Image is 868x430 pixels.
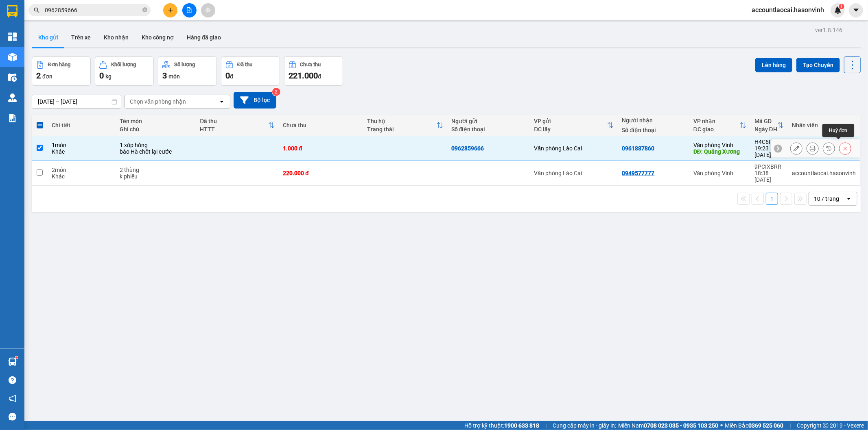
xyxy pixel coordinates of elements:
div: 1 xốp hồng [120,142,192,148]
button: Đơn hàng2đơn [32,56,91,86]
div: VP gửi [534,118,608,124]
span: caret-down [853,7,860,14]
button: Trên xe [65,28,97,47]
button: Khối lượng0kg [95,56,154,86]
div: 0961887860 [622,145,654,152]
button: Đã thu0đ [221,56,280,86]
span: plus [168,7,173,13]
div: bảo Hà chốt lại cước [120,148,192,155]
input: Tìm tên, số ĐT hoặc mã đơn [45,6,141,15]
span: file-add [186,7,192,13]
div: Văn phòng Lào Cai [534,170,614,176]
div: 2 thùng [120,167,192,173]
img: warehouse-icon [8,73,17,82]
div: 9PCIXBRR [754,163,784,170]
span: copyright [823,423,829,428]
div: Người gửi [451,118,526,124]
span: Cung cấp máy in - giấy in: [553,421,616,430]
th: Toggle SortBy [363,115,447,136]
button: Kho gửi [32,28,65,47]
div: 1.000 đ [283,145,359,152]
img: warehouse-icon [8,358,17,366]
div: 220.000 đ [283,170,359,176]
div: Chưa thu [283,122,359,128]
div: 0949577777 [622,170,654,176]
span: aim [205,7,211,13]
span: 1 [840,4,843,9]
button: plus [163,3,177,17]
svg: open [219,98,225,105]
div: Chi tiết [52,122,111,128]
button: 1 [766,193,778,205]
sup: 2 [272,88,280,96]
div: Chọn văn phòng nhận [130,98,186,106]
div: Huỷ đơn [822,124,854,137]
div: Đã thu [200,118,268,124]
button: aim [201,3,215,17]
div: DĐ: Quảng Xương [693,148,746,155]
img: warehouse-icon [8,93,17,102]
div: HTTT [200,126,268,132]
button: Kho nhận [97,28,135,47]
input: Select a date range. [32,95,121,108]
span: question-circle [9,376,16,384]
div: Khối lượng [111,62,136,67]
span: message [9,413,16,421]
div: 2 món [52,167,111,173]
span: search [34,7,39,13]
div: 19:23 [DATE] [754,145,784,158]
span: 0 [99,71,104,80]
button: Bộ lọc [234,92,276,109]
span: close-circle [142,7,147,12]
span: | [789,421,791,430]
div: ĐC giao [693,126,740,132]
div: Sửa đơn hàng [790,142,802,154]
div: Văn phòng Lào Cai [534,145,614,152]
div: 10 / trang [814,195,839,203]
span: kg [105,73,112,80]
img: icon-new-feature [834,7,842,14]
span: 0 [225,71,230,80]
div: accountlaocai.hasonvinh [792,170,856,176]
span: đ [230,73,233,80]
th: Toggle SortBy [689,115,750,136]
div: Khác [52,148,111,155]
span: đơn [42,73,52,80]
th: Toggle SortBy [530,115,618,136]
span: notification [9,395,16,402]
span: Hỗ trợ kỹ thuật: [464,421,539,430]
span: accountlaocai.hasonvinh [745,5,831,15]
div: Nhân viên [792,122,856,128]
div: Chưa thu [300,62,321,67]
button: Số lượng3món [158,56,217,86]
div: H4C6FP6Y [754,139,784,145]
div: k phiếu [120,173,192,180]
strong: 1900 633 818 [504,422,539,429]
sup: 1 [839,4,844,9]
span: món [168,73,180,80]
div: Khác [52,173,111,180]
img: warehouse-icon [8,53,17,61]
button: file-add [182,3,197,17]
div: Thu hộ [367,118,437,124]
sup: 1 [15,356,18,359]
span: 2 [36,71,41,80]
span: | [545,421,547,430]
th: Toggle SortBy [196,115,279,136]
span: close-circle [142,7,147,14]
svg: open [846,195,852,202]
span: ⚪️ [720,424,723,427]
img: dashboard-icon [8,33,17,41]
span: 3 [162,71,167,80]
div: Mã GD [754,118,777,124]
span: Miền Bắc [725,421,783,430]
span: đ [318,73,321,80]
strong: 0708 023 035 - 0935 103 250 [644,422,718,429]
div: ĐC lấy [534,126,608,132]
div: Tên món [120,118,192,124]
div: Số điện thoại [451,126,526,132]
div: 18:38 [DATE] [754,170,784,183]
div: 0962859666 [451,145,484,152]
div: Ngày ĐH [754,126,777,132]
img: logo-vxr [7,5,17,17]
